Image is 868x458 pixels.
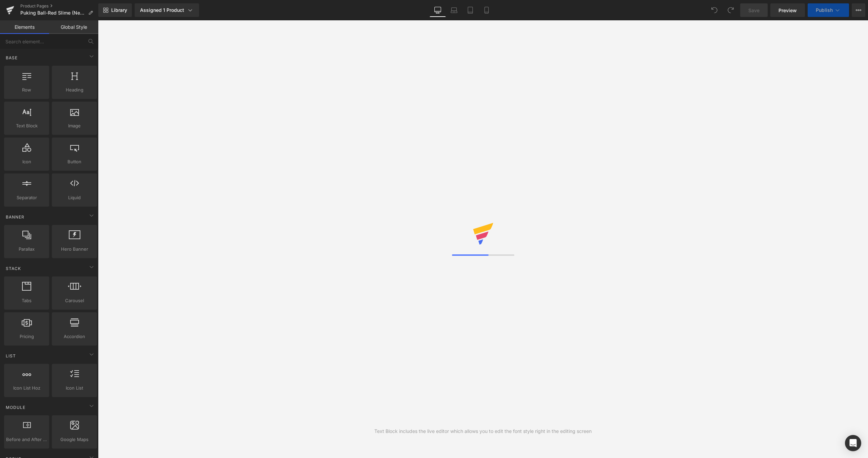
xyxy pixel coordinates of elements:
[6,297,47,304] span: Tabs
[5,265,22,272] span: Stack
[54,384,95,392] span: Icon List
[111,7,127,13] span: Library
[54,122,95,129] span: Image
[5,55,18,61] span: Base
[5,353,17,359] span: List
[54,86,95,93] span: Heading
[462,3,478,17] a: Tablet
[140,7,194,14] div: Assigned 1 Product
[446,3,462,17] a: Laptop
[5,214,25,220] span: Banner
[54,246,95,253] span: Hero Banner
[6,246,47,253] span: Parallax
[54,436,95,443] span: Google Maps
[6,436,47,443] span: Before and After Images
[54,158,95,165] span: Button
[6,158,47,165] span: Icon
[49,20,98,34] a: Global Style
[808,3,849,17] button: Publish
[54,297,95,304] span: Carousel
[478,3,495,17] a: Mobile
[845,435,861,451] div: Open Intercom Messenger
[6,194,47,201] span: Separator
[748,7,759,14] span: Save
[5,404,26,411] span: Module
[98,3,132,17] a: New Library
[20,10,85,16] span: Puking Ball-Red Slime (New BOGO)
[54,194,95,201] span: Liquid
[708,3,721,17] button: Undo
[54,333,95,340] span: Accordion
[6,333,47,340] span: Pricing
[852,3,865,17] button: More
[724,3,737,17] button: Redo
[6,86,47,93] span: Row
[778,7,797,14] span: Preview
[770,3,805,17] a: Preview
[430,3,446,17] a: Desktop
[816,7,833,13] span: Publish
[374,428,592,435] div: Text Block includes the live editor which allows you to edit the font style right in the editing ...
[6,122,47,129] span: Text Block
[6,384,47,392] span: Icon List Hoz
[20,3,98,9] a: Product Pages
